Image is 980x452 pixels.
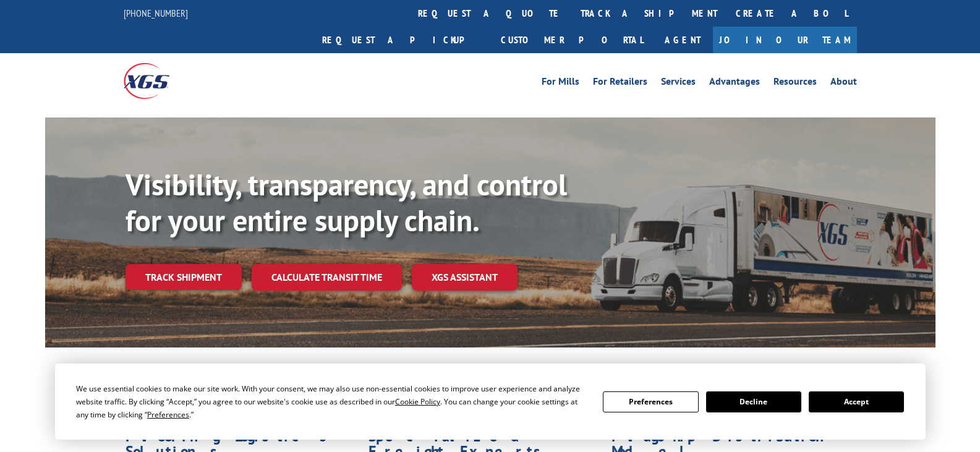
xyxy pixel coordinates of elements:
[147,409,189,420] span: Preferences
[652,27,713,53] a: Agent
[76,382,588,421] div: We use essential cookies to make our site work. With your consent, we may also use non-essential ...
[412,264,518,291] a: XGS ASSISTANT
[55,364,926,440] div: Cookie Consent Prompt
[661,77,696,90] a: Services
[830,77,857,90] a: About
[252,264,402,291] a: Calculate transit time
[395,396,440,407] span: Cookie Policy
[603,391,698,412] button: Preferences
[713,27,857,53] a: Join Our Team
[126,165,567,239] b: Visibility, transparency, and control for your entire supply chain.
[709,77,760,90] a: Advantages
[542,77,579,90] a: For Mills
[313,27,492,53] a: Request a pickup
[593,77,647,90] a: For Retailers
[124,7,188,19] a: [PHONE_NUMBER]
[126,264,242,290] a: Track shipment
[706,391,801,412] button: Decline
[492,27,652,53] a: Customer Portal
[809,391,904,412] button: Accept
[773,77,817,90] a: Resources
